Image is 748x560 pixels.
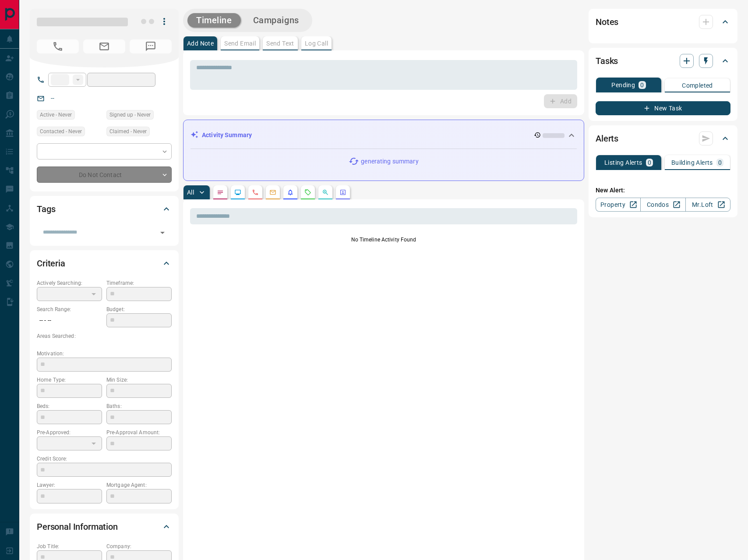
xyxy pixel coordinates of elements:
p: generating summary [361,157,418,166]
div: Tags [37,198,172,220]
p: Job Title: [37,542,102,550]
div: Alerts [596,128,730,149]
svg: Listing Alerts [287,189,294,196]
svg: Agent Actions [339,189,346,196]
span: No Number [130,39,172,53]
p: Building Alerts [671,159,713,166]
h2: Tags [37,202,55,216]
button: New Task [596,101,730,115]
p: 0 [718,159,722,166]
h2: Personal Information [37,520,118,534]
p: All [187,189,194,195]
div: Notes [596,11,730,32]
p: Mortgage Agent: [106,481,172,489]
svg: Notes [217,189,224,196]
span: Claimed - Never [109,127,147,136]
button: Open [156,227,169,239]
p: New Alert: [596,186,730,195]
div: Tasks [596,50,730,71]
p: 0 [648,159,651,166]
h2: Notes [596,15,618,29]
a: -- [51,95,54,102]
p: Budget: [106,305,172,313]
p: Pre-Approval Amount: [106,429,172,436]
p: Lawyer: [37,481,102,489]
h2: Tasks [596,54,618,68]
p: Motivation: [37,350,172,358]
p: Listing Alerts [604,159,642,166]
p: Credit Score: [37,455,172,463]
a: Property [596,198,641,212]
span: Signed up - Never [109,110,151,119]
svg: Lead Browsing Activity [234,189,241,196]
button: Campaigns [244,13,308,28]
p: Baths: [106,402,172,410]
svg: Opportunities [322,189,329,196]
div: Personal Information [37,516,172,537]
div: Activity Summary [191,127,577,143]
span: Contacted - Never [40,127,82,136]
p: Company: [106,542,172,550]
div: Do Not Contact [37,167,172,183]
a: Condos [640,198,685,212]
p: -- - -- [37,313,102,328]
p: Pending [611,82,635,88]
p: Add Note [187,40,214,46]
p: No Timeline Activity Found [190,236,577,244]
p: Completed [682,82,713,89]
svg: Emails [269,189,276,196]
a: Mr.Loft [685,198,730,212]
h2: Criteria [37,256,65,270]
button: Timeline [187,13,241,28]
div: Criteria [37,253,172,274]
svg: Requests [304,189,311,196]
p: Home Type: [37,376,102,384]
p: 0 [640,82,644,88]
p: Min Size: [106,376,172,384]
p: Timeframe: [106,279,172,287]
p: Beds: [37,402,102,410]
svg: Calls [252,189,259,196]
span: Active - Never [40,110,72,119]
h2: Alerts [596,131,618,145]
p: Actively Searching: [37,279,102,287]
span: No Email [83,39,125,53]
p: Pre-Approved: [37,429,102,436]
p: Activity Summary [202,131,252,140]
p: Search Range: [37,305,102,313]
p: Areas Searched: [37,332,172,340]
span: No Number [37,39,79,53]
